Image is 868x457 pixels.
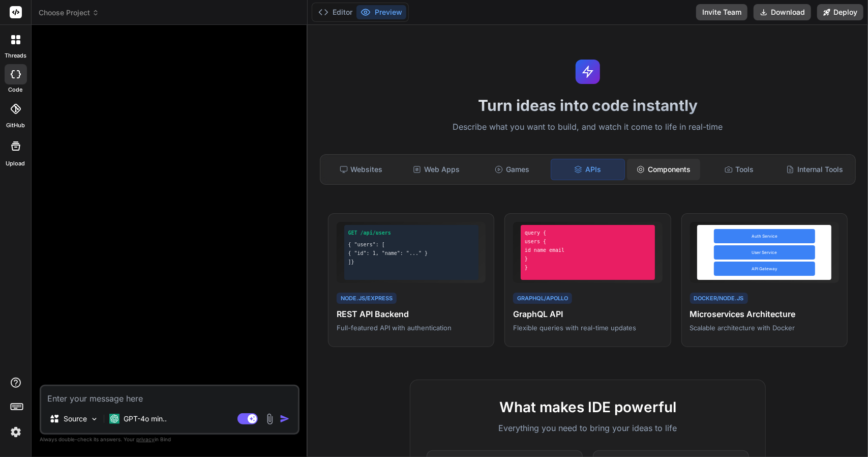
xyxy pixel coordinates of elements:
div: GraphQL/Apollo [513,293,572,304]
div: Internal Tools [778,159,851,180]
img: icon [280,414,290,424]
p: Always double-check its answers. Your in Bind [40,435,300,444]
div: { "id": 1, "name": "..." } [348,249,474,257]
span: privacy [136,436,155,442]
div: ]} [348,258,474,266]
div: Tools [702,159,775,180]
p: Full-featured API with authentication [337,323,486,332]
div: id name email [525,246,651,254]
div: { "users": [ [348,241,474,248]
img: GPT-4o mini [109,414,119,424]
div: Games [475,159,548,180]
div: Components [627,159,700,180]
label: Upload [6,159,25,168]
h4: Microservices Architecture [690,308,839,320]
div: APIs [551,159,625,180]
div: } [525,255,651,263]
label: GitHub [6,121,25,130]
div: users { [525,238,651,245]
div: } [525,264,651,271]
div: Docker/Node.js [690,293,748,304]
button: Invite Team [696,4,747,20]
p: Flexible queries with real-time updates [513,323,662,332]
p: GPT-4o min.. [124,414,167,424]
p: Scalable architecture with Docker [690,323,839,332]
img: attachment [264,413,276,425]
p: Describe what you want to build, and watch it come to life in real-time [314,121,862,134]
button: Preview [356,5,406,19]
div: Web Apps [400,159,473,180]
div: Websites [324,159,398,180]
img: Pick Models [90,415,99,423]
div: User Service [714,245,815,260]
label: threads [5,51,26,60]
button: Deploy [817,4,863,20]
span: Choose Project [39,8,99,18]
p: Source [64,414,87,424]
img: settings [7,423,24,441]
div: query { [525,229,651,237]
div: Node.js/Express [337,293,397,304]
div: GET /api/users [348,229,474,237]
div: Auth Service [714,229,815,243]
button: Download [754,4,811,20]
button: Editor [314,5,356,19]
h4: GraphQL API [513,308,662,320]
h2: What makes IDE powerful [427,396,749,418]
p: Everything you need to bring your ideas to life [427,422,749,434]
h4: REST API Backend [337,308,486,320]
h1: Turn ideas into code instantly [314,96,862,115]
label: code [9,85,23,94]
div: API Gateway [714,262,815,276]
